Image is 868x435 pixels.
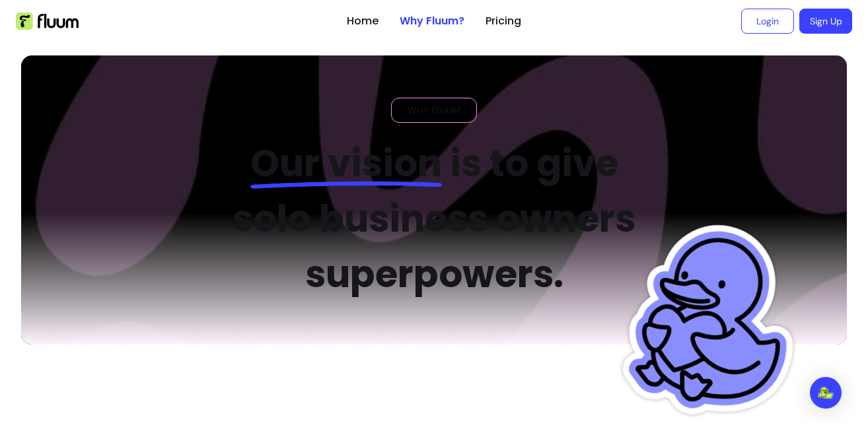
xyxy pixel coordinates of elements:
img: Fluum Logo [16,13,79,30]
a: Login [741,9,794,34]
a: Pricing [486,13,521,29]
span: Our vision [250,137,442,189]
h2: is to give solo business owners superpowers. [211,136,658,302]
span: WHY FLUUM [402,104,466,117]
a: Why Fluum? [400,13,464,29]
div: Open Intercom Messenger [810,377,842,409]
a: Home [347,13,379,29]
a: Sign Up [799,9,852,34]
